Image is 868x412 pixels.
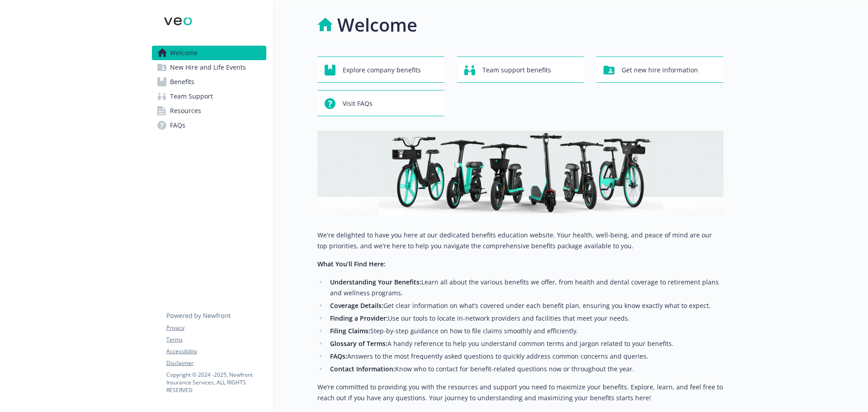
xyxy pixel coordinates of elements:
strong: Contact Information: [330,365,395,373]
li: Know who to contact for benefit-related questions now or throughout the year. [327,364,723,374]
a: Resources [152,104,266,118]
button: Get new hire information [596,57,723,83]
li: Use our tools to locate in-network providers and facilities that meet your needs. [327,313,723,324]
a: FAQs [152,118,266,133]
span: Get new hire information [622,62,698,79]
a: Terms [166,336,266,344]
li: Get clear information on what’s covered under each benefit plan, ensuring you know exactly what t... [327,300,723,311]
a: Team Support [152,89,266,104]
a: Benefits [152,75,266,89]
span: Explore company benefits [343,62,421,79]
strong: Filing Claims: [330,327,370,335]
p: We’re committed to providing you with the resources and support you need to maximize your benefit... [317,382,723,403]
strong: Glossary of Terms: [330,339,387,348]
h1: Welcome [337,11,417,38]
li: Step-by-step guidance on how to file claims smoothly and efficiently. [327,326,723,336]
p: We're delighted to have you here at our dedicated benefits education website. Your health, well-b... [317,230,723,251]
span: Resources [170,104,201,118]
button: Team support benefits [457,57,584,83]
li: Answers to the most frequently asked questions to quickly address common concerns and queries. [327,351,723,362]
a: New Hire and Life Events [152,60,266,75]
a: Welcome [152,46,266,60]
span: Welcome [170,46,198,60]
strong: Coverage Details: [330,301,383,310]
strong: What You’ll Find Here: [317,260,386,268]
span: Benefits [170,75,194,89]
li: A handy reference to help you understand common terms and jargon related to your benefits. [327,338,723,349]
button: Visit FAQs [317,90,444,116]
span: Team support benefits [482,62,551,79]
span: New Hire and Life Events [170,60,246,75]
button: Explore company benefits [317,57,444,83]
span: Team Support [170,89,213,104]
span: Visit FAQs [343,95,373,112]
img: overview page banner [317,131,723,215]
li: Learn all about the various benefits we offer, from health and dental coverage to retirement plan... [327,277,723,298]
p: Copyright © 2024 - 2025 , Newfront Insurance Services, ALL RIGHTS RESERVED [166,371,266,394]
a: Disclaimer [166,359,266,367]
strong: Finding a Provider: [330,314,388,322]
span: FAQs [170,118,185,133]
a: Privacy [166,324,266,332]
strong: Understanding Your Benefits: [330,278,421,286]
strong: FAQs: [330,352,347,360]
a: Accessibility [166,347,266,355]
